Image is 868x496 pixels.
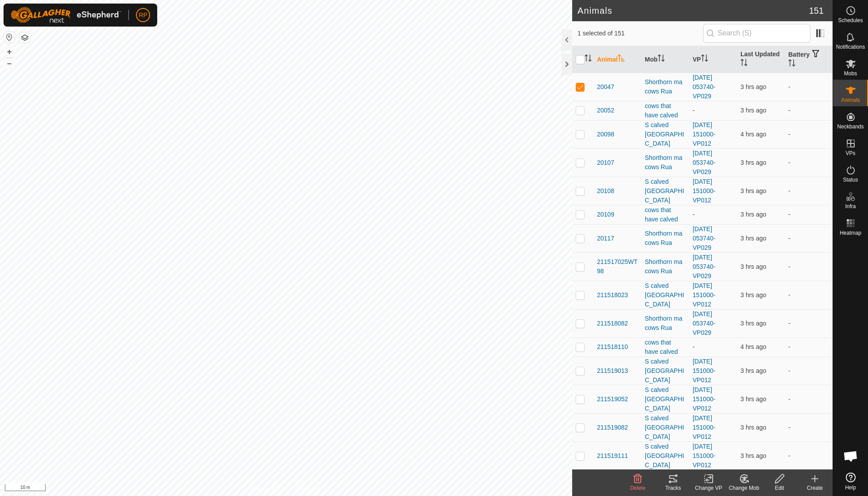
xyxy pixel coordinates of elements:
[597,342,628,352] span: 211518110
[845,204,856,209] span: Infra
[597,130,614,139] span: 20098
[785,309,833,337] td: -
[597,234,614,243] span: 20117
[785,101,833,120] td: -
[785,148,833,177] td: -
[703,24,810,43] input: Search (S)
[645,338,686,356] div: cows that have calved
[597,82,614,92] span: 20047
[785,224,833,252] td: -
[785,46,833,73] th: Battery
[740,291,766,298] span: 17 Sep 2025 at 3:08 PM
[693,150,715,175] a: [DATE] 053740-VP029
[4,58,15,69] button: –
[645,385,686,413] div: S calved [GEOGRAPHIC_DATA]
[597,423,628,432] span: 211519082
[689,46,737,73] th: VP
[597,451,628,461] span: 211519111
[693,225,715,251] a: [DATE] 053740-VP029
[693,282,715,308] a: [DATE] 151000-VP012
[577,29,703,38] span: 1 selected of 151
[845,151,855,156] span: VPs
[645,442,686,470] div: S calved [GEOGRAPHIC_DATA]
[693,443,715,469] a: [DATE] 151000-VP012
[585,56,592,63] p-sorticon: Activate to sort
[701,56,708,63] p-sorticon: Activate to sort
[645,357,686,385] div: S calved [GEOGRAPHIC_DATA]
[785,281,833,309] td: -
[641,46,689,73] th: Mob
[740,320,766,327] span: 17 Sep 2025 at 3:09 PM
[740,395,766,403] span: 17 Sep 2025 at 3:07 PM
[845,485,856,490] span: Help
[693,386,715,412] a: [DATE] 151000-VP012
[740,424,766,431] span: 17 Sep 2025 at 3:08 PM
[645,120,686,148] div: S calved [GEOGRAPHIC_DATA]
[645,229,686,248] div: Shorthorn ma cows Rua
[785,73,833,101] td: -
[597,210,614,219] span: 20109
[597,106,614,115] span: 20052
[740,452,766,459] span: 17 Sep 2025 at 3:12 PM
[693,178,715,204] a: [DATE] 151000-VP012
[836,44,865,50] span: Notifications
[597,158,614,167] span: 20107
[597,319,628,328] span: 211518082
[593,46,641,73] th: Animal
[645,314,686,333] div: Shorthorn ma cows Rua
[597,186,614,196] span: 20108
[693,415,715,440] a: [DATE] 151000-VP012
[19,32,30,43] button: Map Layers
[11,7,121,23] img: Gallagher Logo
[4,32,15,43] button: Reset Map
[693,211,695,218] app-display-virtual-paddock-transition: -
[577,5,809,16] h2: Animals
[645,205,686,224] div: cows that have calved
[833,469,868,494] a: Help
[785,385,833,413] td: -
[840,230,861,236] span: Heatmap
[785,356,833,385] td: -
[785,205,833,224] td: -
[837,443,864,469] div: Open chat
[843,177,858,182] span: Status
[837,124,864,129] span: Neckbands
[597,291,628,300] span: 211518023
[658,56,665,63] p-sorticon: Activate to sort
[645,77,686,96] div: Shorthorn ma cows Rua
[785,120,833,148] td: -
[740,263,766,270] span: 17 Sep 2025 at 3:11 PM
[691,484,726,492] div: Change VP
[844,71,857,76] span: Mobs
[762,484,797,492] div: Edit
[740,131,766,138] span: 17 Sep 2025 at 3:00 PM
[251,484,284,492] a: Privacy Policy
[740,367,766,374] span: 17 Sep 2025 at 3:05 PM
[785,413,833,442] td: -
[693,74,715,100] a: [DATE] 053740-VP029
[841,97,860,103] span: Animals
[630,485,646,491] span: Delete
[740,235,766,242] span: 17 Sep 2025 at 3:04 PM
[693,107,695,114] app-display-virtual-paddock-transition: -
[139,11,147,20] span: RP
[597,366,628,376] span: 211519013
[618,56,625,63] p-sorticon: Activate to sort
[645,281,686,309] div: S calved [GEOGRAPHIC_DATA]
[645,101,686,120] div: cows that have calved
[597,257,638,276] span: 211517025WT98
[693,358,715,384] a: [DATE] 151000-VP012
[785,442,833,470] td: -
[740,187,766,194] span: 17 Sep 2025 at 3:12 PM
[645,257,686,276] div: Shorthorn ma cows Rua
[726,484,762,492] div: Change Mob
[693,343,695,350] app-display-virtual-paddock-transition: -
[655,484,691,492] div: Tracks
[4,46,15,57] button: +
[597,395,628,404] span: 211519052
[645,414,686,442] div: S calved [GEOGRAPHIC_DATA]
[740,83,766,90] span: 17 Sep 2025 at 3:05 PM
[645,153,686,172] div: Shorthorn ma cows Rua
[740,107,766,114] span: 17 Sep 2025 at 3:08 PM
[645,177,686,205] div: S calved [GEOGRAPHIC_DATA]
